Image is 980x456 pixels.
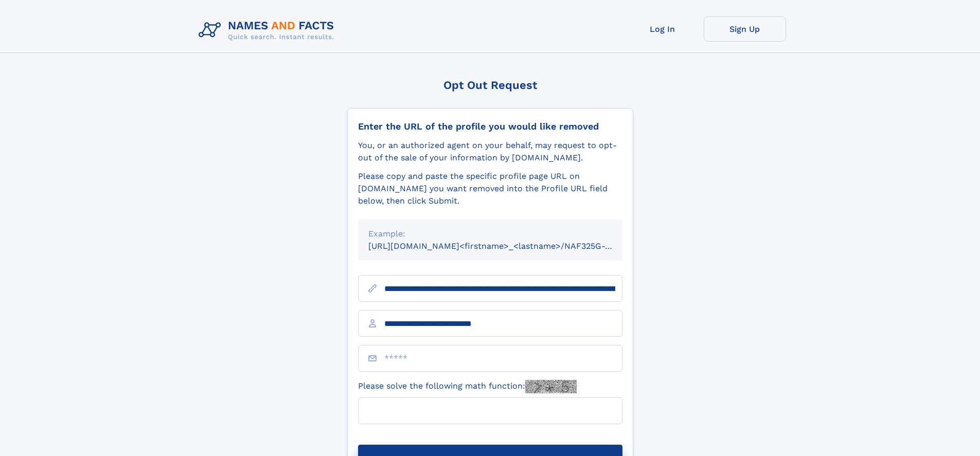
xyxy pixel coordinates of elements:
[347,79,633,92] div: Opt Out Request
[358,139,622,164] div: You, or an authorized agent on your behalf, may request to opt-out of the sale of your informatio...
[368,241,642,251] small: [URL][DOMAIN_NAME]<firstname>_<lastname>/NAF325G-xxxxxxxx
[621,16,704,42] a: Log In
[368,228,612,240] div: Example:
[358,121,622,132] div: Enter the URL of the profile you would like removed
[194,16,343,44] img: Logo Names and Facts
[704,16,786,42] a: Sign Up
[358,170,622,207] div: Please copy and paste the specific profile page URL on [DOMAIN_NAME] you want removed into the Pr...
[358,380,577,393] label: Please solve the following math function:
